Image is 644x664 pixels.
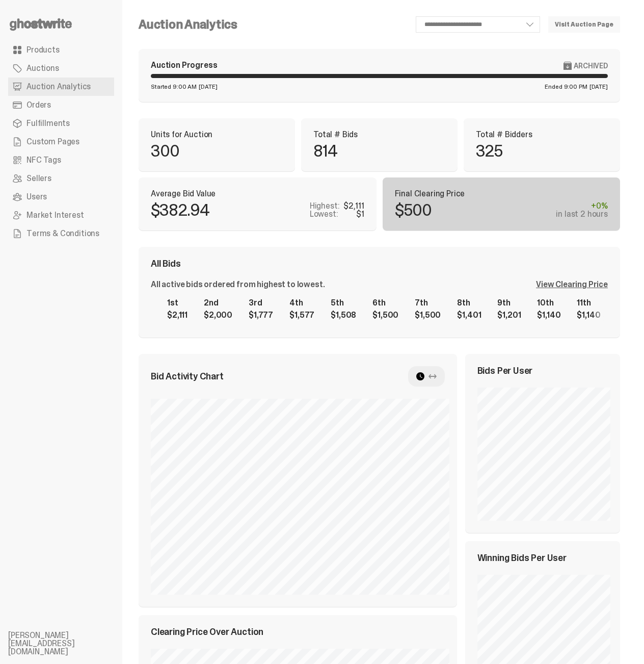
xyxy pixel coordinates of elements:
[589,84,608,90] span: [DATE]
[556,210,608,218] div: in last 2 hours
[537,299,560,307] div: 10th
[199,84,217,90] span: [DATE]
[577,311,600,319] div: $1,140
[577,299,600,307] div: 11th
[356,210,364,218] div: $1
[167,299,187,307] div: 1st
[8,59,114,78] a: Auctions
[26,101,51,109] span: Orders
[26,211,84,219] span: Market Interest
[477,553,567,563] span: Winning Bids Per User
[151,372,224,381] span: Bid Activity Chart
[415,311,441,319] div: $1,500
[8,206,114,224] a: Market Interest
[249,311,273,319] div: $1,777
[151,202,209,218] p: $382.94
[26,174,51,183] span: Sellers
[476,143,503,159] p: 325
[139,18,237,31] h4: Auction Analytics
[395,202,432,218] p: $500
[8,41,114,59] a: Products
[8,114,114,133] a: Fulfillments
[26,46,60,54] span: Products
[310,210,338,218] p: Lowest:
[343,202,364,210] div: $2,111
[8,224,114,243] a: Terms & Conditions
[26,156,61,164] span: NFC Tags
[476,131,608,139] p: Total # Bidders
[537,311,560,319] div: $1,140
[8,151,114,169] a: NFC Tags
[8,631,130,656] li: [PERSON_NAME][EMAIL_ADDRESS][DOMAIN_NAME]
[395,190,608,198] p: Final Clearing Price
[151,131,283,139] p: Units for Auction
[548,16,620,33] a: Visit Auction Page
[331,311,356,319] div: $1,508
[556,202,608,210] div: +0%
[313,143,338,159] p: 814
[8,78,114,96] a: Auction Analytics
[8,96,114,114] a: Orders
[331,299,356,307] div: 5th
[289,299,314,307] div: 4th
[289,311,314,319] div: $1,577
[26,64,59,72] span: Auctions
[26,83,91,91] span: Auction Analytics
[26,193,47,201] span: Users
[8,133,114,151] a: Custom Pages
[545,84,587,90] span: Ended 9:00 PM
[204,299,232,307] div: 2nd
[372,299,398,307] div: 6th
[26,119,70,127] span: Fulfillments
[310,202,340,210] p: Highest:
[457,311,481,319] div: $1,401
[151,143,180,159] p: 300
[8,188,114,206] a: Users
[151,190,364,198] p: Average Bid Value
[313,131,445,139] p: Total # Bids
[415,299,441,307] div: 7th
[249,299,273,307] div: 3rd
[8,169,114,188] a: Sellers
[536,280,608,289] div: View Clearing Price
[372,311,398,319] div: $1,500
[26,229,99,238] span: Terms & Conditions
[574,62,608,70] span: Archived
[457,299,481,307] div: 8th
[477,366,533,375] span: Bids Per User
[204,311,232,319] div: $2,000
[151,280,325,289] div: All active bids ordered from highest to lowest.
[151,627,263,636] span: Clearing Price Over Auction
[497,311,521,319] div: $1,201
[497,299,521,307] div: 9th
[167,311,187,319] div: $2,111
[26,138,79,146] span: Custom Pages
[151,84,197,90] span: Started 9:00 AM
[151,259,181,268] span: All Bids
[151,61,217,70] div: Auction Progress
